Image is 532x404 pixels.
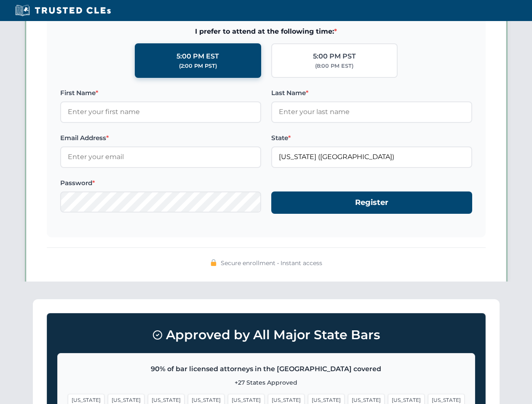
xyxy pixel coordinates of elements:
[57,324,475,346] h3: Approved by All Major State Bars
[13,4,113,17] img: Trusted CLEs
[315,62,353,70] div: (8:00 PM EST)
[60,101,261,122] input: Enter your first name
[271,133,472,143] label: State
[60,26,472,37] span: I prefer to attend at the following time:
[68,364,465,375] p: 90% of bar licensed attorneys in the [GEOGRAPHIC_DATA] covered
[271,88,472,98] label: Last Name
[60,133,261,143] label: Email Address
[60,178,261,188] label: Password
[313,51,356,62] div: 5:00 PM PST
[221,258,322,268] span: Secure enrollment • Instant access
[60,146,261,167] input: Enter your email
[68,378,465,387] p: +27 States Approved
[271,146,472,167] input: Florida (FL)
[179,62,217,70] div: (2:00 PM PST)
[176,51,219,62] div: 5:00 PM EST
[60,88,261,98] label: First Name
[271,191,472,214] button: Register
[271,101,472,122] input: Enter your last name
[210,259,217,266] img: 🔒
